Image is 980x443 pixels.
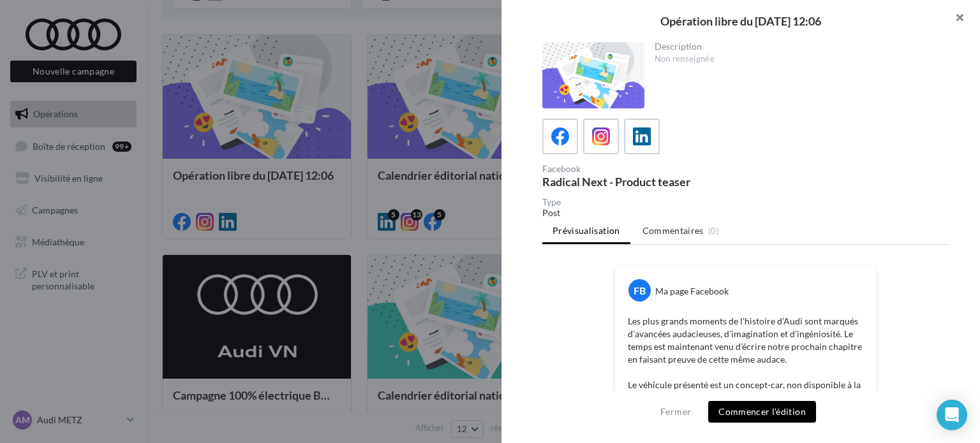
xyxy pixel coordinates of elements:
div: Facebook [542,164,741,173]
span: (0) [708,226,719,236]
div: Description [655,42,940,51]
button: Commencer l'édition [708,401,816,423]
span: Commentaires [642,224,704,237]
div: Type [542,198,949,207]
div: Opération libre du [DATE] 12:06 [522,15,960,27]
div: Post [542,207,949,219]
button: Fermer [655,404,696,419]
p: Les plus grands moments de l’histoire d’Audi sont marqués d'avancées audacieuses, d’imagination e... [628,315,864,442]
div: Open Intercom Messenger [937,400,967,430]
div: Non renseignée [655,54,940,65]
div: Ma page Facebook [655,285,729,298]
div: Radical Next - Product teaser [542,176,741,187]
div: FB [628,279,651,301]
